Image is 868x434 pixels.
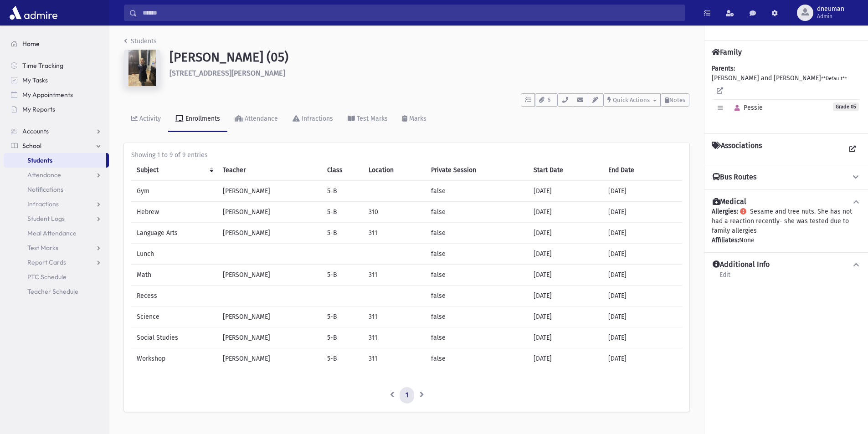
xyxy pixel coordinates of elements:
span: Home [22,40,40,48]
a: My Tasks [4,73,109,87]
td: [DATE] [603,244,682,265]
td: [DATE] [603,286,682,306]
button: Quick Actions [603,93,661,107]
div: Activity [138,115,161,123]
td: 5-B [322,223,363,244]
th: Private Session [426,160,528,181]
a: Students [4,153,106,168]
td: 5-B [322,348,363,369]
span: Meal Attendance [27,229,77,237]
a: Time Tracking [4,58,109,73]
th: Class [322,160,363,181]
td: false [426,327,528,348]
button: Additional Info [712,260,861,270]
td: [PERSON_NAME] [217,265,322,286]
a: My Appointments [4,87,109,102]
h4: Medical [713,197,746,207]
a: Edit [719,270,731,286]
td: Lunch [131,244,217,265]
td: 5-B [322,306,363,327]
td: false [426,348,528,369]
a: Student Logs [4,211,109,226]
td: 311 [363,327,426,348]
a: Test Marks [340,107,395,132]
a: Report Cards [4,255,109,270]
td: false [426,244,528,265]
td: [DATE] [603,202,682,223]
button: Bus Routes [712,173,861,182]
a: My Reports [4,102,109,117]
td: [DATE] [528,202,603,223]
a: Teacher Schedule [4,284,109,299]
td: [DATE] [603,265,682,286]
a: Attendance [4,168,109,182]
td: [PERSON_NAME] [217,327,322,348]
td: Social Studies [131,327,217,348]
span: Student Logs [27,214,65,223]
img: AdmirePro [7,4,60,22]
td: false [426,265,528,286]
th: Teacher [217,160,322,181]
td: Science [131,306,217,327]
td: 5-B [322,202,363,223]
b: Affiliates: [712,236,739,244]
a: Home [4,36,109,51]
div: [PERSON_NAME] and [PERSON_NAME] [712,64,861,126]
span: School [22,142,41,150]
a: Accounts [4,124,109,138]
a: Enrollments [168,107,227,132]
span: Test Marks [27,244,58,252]
td: false [426,286,528,306]
h4: Additional Info [713,260,770,270]
span: Teacher Schedule [27,287,78,296]
a: 1 [400,387,414,403]
span: Grade 05 [833,102,859,111]
td: [PERSON_NAME] [217,306,322,327]
span: Notes [669,97,685,103]
span: Time Tracking [22,61,63,70]
div: Sesame and tree nuts. She has not had a reaction recently- she was tested due to family allergies [712,207,861,245]
div: Infractions [300,115,333,123]
td: [PERSON_NAME] [217,202,322,223]
td: false [426,181,528,202]
th: Start Date [528,160,603,181]
nav: breadcrumb [124,36,157,50]
button: Notes [661,93,689,107]
td: Math [131,265,217,286]
span: 5 [545,96,553,104]
td: [PERSON_NAME] [217,348,322,369]
span: My Appointments [22,91,73,99]
td: [DATE] [528,265,603,286]
td: [DATE] [603,306,682,327]
span: PTC Schedule [27,273,67,281]
a: Notifications [4,182,109,197]
th: End Date [603,160,682,181]
span: My Reports [22,105,55,113]
span: Quick Actions [613,97,650,103]
td: [DATE] [603,348,682,369]
span: Pessie [730,104,763,112]
td: 311 [363,223,426,244]
td: [DATE] [603,181,682,202]
a: PTC Schedule [4,270,109,284]
td: 311 [363,306,426,327]
a: Activity [124,107,168,132]
a: School [4,138,109,153]
h4: Family [712,48,742,56]
a: Meal Attendance [4,226,109,240]
td: [DATE] [528,286,603,306]
span: Students [27,156,52,164]
button: Medical [712,197,861,207]
div: Showing 1 to 9 of 9 entries [131,150,682,160]
td: 310 [363,202,426,223]
td: 5-B [322,265,363,286]
a: Infractions [285,107,340,132]
td: false [426,306,528,327]
td: [PERSON_NAME] [217,181,322,202]
td: [PERSON_NAME] [217,223,322,244]
a: Attendance [227,107,285,132]
b: Parents: [712,65,735,72]
td: Gym [131,181,217,202]
a: View all Associations [844,141,861,158]
span: My Tasks [22,76,48,84]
